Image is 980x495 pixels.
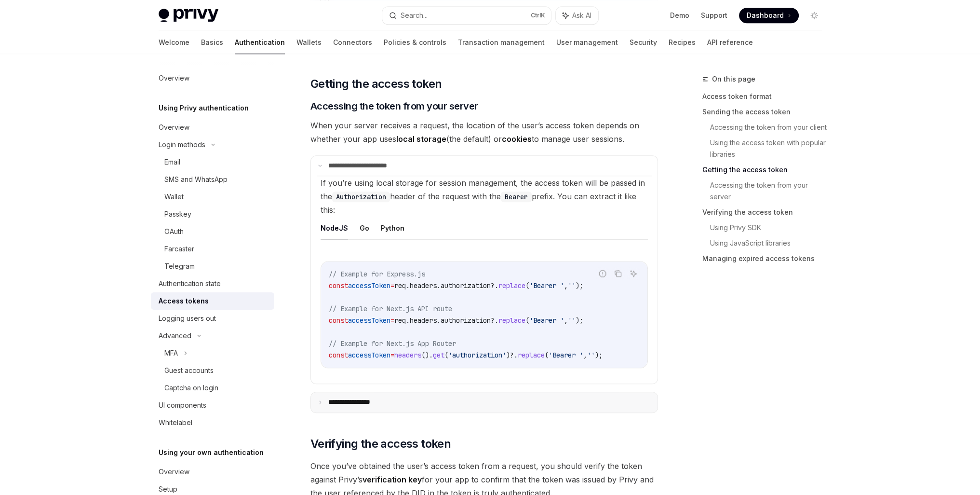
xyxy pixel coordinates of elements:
div: Captcha on login [164,382,218,394]
a: Guest accounts [151,362,274,379]
span: ( [444,351,448,359]
div: Logging users out [159,313,216,324]
span: If you’re using local storage for session management, the access token will be passed in the head... [321,178,645,215]
span: (). [421,351,433,359]
a: Recipes [669,31,696,54]
a: Overview [151,69,274,87]
span: replace [498,281,525,290]
button: Copy the contents from the code block [612,267,624,280]
button: Report incorrect code [596,267,609,280]
span: authorization [441,316,491,325]
a: Overview [151,463,274,481]
span: // Example for Express.js [329,270,425,278]
span: 'authorization' [448,351,506,359]
div: SMS and WhatsApp [164,174,228,185]
div: Wallet [164,191,184,203]
a: SMS and WhatsApp [151,171,274,188]
div: OAuth [164,226,184,237]
a: Accessing the token from your client [710,120,830,135]
code: Bearer [501,192,532,202]
button: Python [381,217,404,239]
a: Managing expired access tokens [702,251,830,266]
a: Access tokens [151,292,274,310]
a: Dashboard [739,8,799,23]
h5: Using your own authentication [159,447,264,458]
a: Using the access token with popular libraries [710,135,830,162]
a: Email [151,153,274,171]
div: Whitelabel [159,417,192,428]
a: Getting the access token [702,162,830,178]
a: Whitelabel [151,414,274,431]
span: 'Bearer ' [529,316,564,325]
a: Authentication state [151,275,274,292]
a: Logging users out [151,310,274,327]
span: , [564,281,568,290]
div: Email [164,156,180,168]
a: Accessing the token from your server [710,178,830,205]
h5: Using Privy authentication [159,102,249,114]
div: Overview [159,466,189,478]
span: ); [576,316,583,325]
span: . [437,281,441,290]
div: Guest accounts [164,365,214,376]
div: Advanced [159,330,191,342]
span: Ctrl K [531,12,545,19]
span: accessToken [348,281,390,290]
span: req [394,281,406,290]
button: NodeJS [321,217,348,239]
a: Using Privy SDK [710,220,830,235]
a: UI components [151,397,274,414]
a: Policies & controls [384,31,446,54]
div: Authentication state [159,278,221,289]
div: Access tokens [159,295,209,307]
span: = [390,281,394,290]
a: Wallet [151,188,274,206]
span: , [564,316,568,325]
a: Support [701,11,727,20]
span: accessToken [348,316,390,325]
span: Dashboard [747,11,784,20]
span: // Example for Next.js App Router [329,339,456,348]
span: headers [410,316,437,325]
div: UI components [159,399,206,411]
button: Ask AI [627,267,640,280]
div: Overview [159,122,189,133]
span: 'Bearer ' [529,281,564,290]
a: Security [630,31,657,54]
span: '' [568,316,576,325]
span: . [406,281,410,290]
button: Go [360,217,369,239]
code: Authorization [332,192,390,202]
a: User management [556,31,618,54]
span: ); [576,281,583,290]
span: When your server receives a request, the location of the user’s access token depends on whether y... [310,119,658,146]
a: Farcaster [151,240,274,258]
span: accessToken [348,351,390,359]
button: Toggle dark mode [806,8,822,23]
span: Getting the access token [310,76,442,92]
span: req [394,316,406,325]
span: On this page [712,73,755,85]
a: Authentication [235,31,285,54]
span: = [390,351,394,359]
strong: verification key [362,475,422,484]
span: // Example for Next.js API route [329,304,452,313]
span: ?. [491,281,498,290]
strong: local storage [396,134,446,144]
span: replace [518,351,545,359]
span: get [433,351,444,359]
a: Basics [201,31,223,54]
span: ?. [491,316,498,325]
a: Overview [151,119,274,136]
div: Search... [401,10,428,21]
span: headers [410,281,437,290]
span: ( [525,316,529,325]
div: Passkey [164,208,191,220]
a: Verifying the access token [702,205,830,220]
span: = [390,316,394,325]
span: ); [595,351,603,359]
span: const [329,281,348,290]
span: Verifying the access token [310,436,451,452]
a: Passkey [151,206,274,223]
span: headers [394,351,421,359]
